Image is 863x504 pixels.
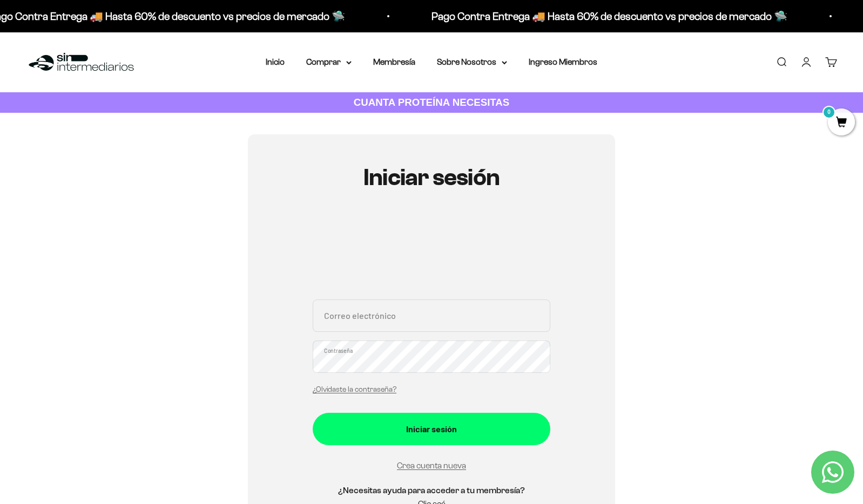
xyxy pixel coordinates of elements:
div: Iniciar sesión [334,422,529,436]
button: Iniciar sesión [313,413,550,445]
a: Ingreso Miembros [529,57,597,66]
summary: Sobre Nosotros [437,55,507,69]
h1: Iniciar sesión [313,165,550,190]
summary: Comprar [306,55,352,69]
a: Membresía [373,57,415,66]
mark: 0 [822,106,835,119]
a: Inicio [266,57,285,66]
p: Pago Contra Entrega 🚚 Hasta 60% de descuento vs precios de mercado 🛸 [431,8,787,25]
a: 0 [828,117,855,129]
a: ¿Olvidaste la contraseña? [313,385,396,393]
iframe: Social Login Buttons [313,222,550,287]
a: Crea cuenta nueva [397,461,466,470]
h5: ¿Necesitas ayuda para acceder a tu membresía? [313,483,550,498]
strong: CUANTA PROTEÍNA NECESITAS [354,97,510,108]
